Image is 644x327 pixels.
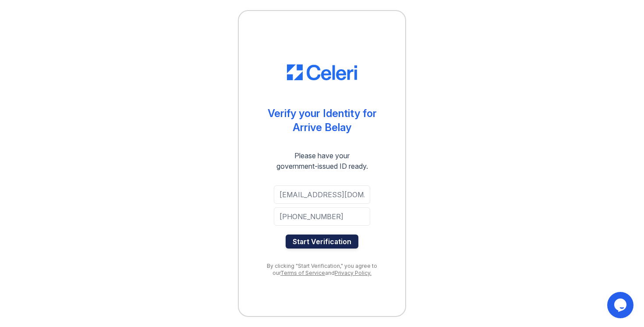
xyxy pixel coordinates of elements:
div: Verify your Identity for Arrive Belay [268,107,377,135]
a: Terms of Service [280,270,325,276]
a: Privacy Policy. [335,270,372,276]
input: Phone [274,207,370,226]
img: CE_Logo_Blue-a8612792a0a2168367f1c8372b55b34899dd931a85d93a1a3d3e32e68fde9ad4.png [287,64,357,80]
button: Start Verification [286,235,358,249]
div: By clicking "Start Verification," you agree to our and [256,263,388,277]
div: Please have your government-issued ID ready. [261,150,384,171]
input: Email [274,185,370,204]
iframe: chat widget [607,292,635,318]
